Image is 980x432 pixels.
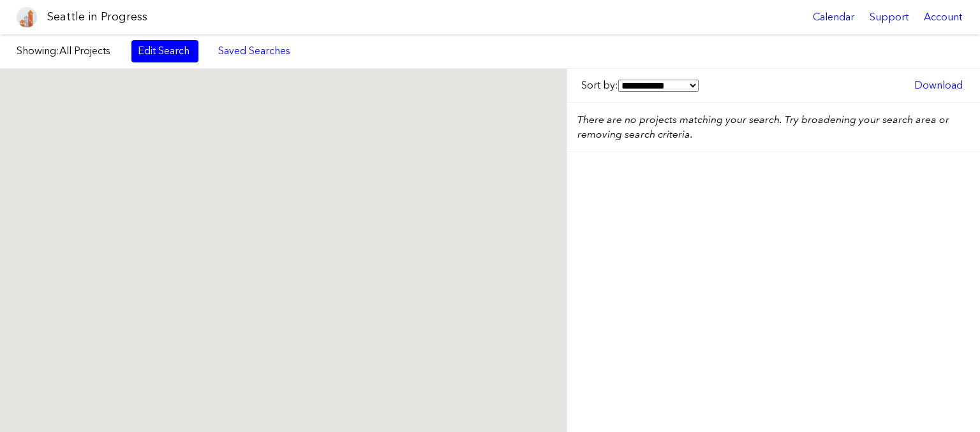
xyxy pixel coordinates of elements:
[908,75,969,96] a: Download
[17,7,37,27] img: favicon-96x96.png
[581,78,699,92] label: Sort by:
[17,44,119,58] label: Showing:
[618,80,699,92] select: Sort by:
[59,45,110,57] span: All Projects
[47,9,147,25] h1: Seattle in Progress
[211,40,297,62] a: Saved Searches
[131,40,198,62] a: Edit Search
